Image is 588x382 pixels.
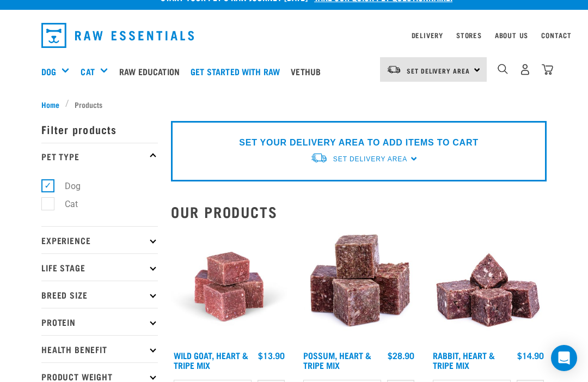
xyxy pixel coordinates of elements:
label: Cat [47,197,82,211]
label: Dog [47,179,85,193]
p: Filter products [41,116,158,143]
div: $14.90 [517,350,544,360]
a: About Us [495,33,528,37]
span: Set Delivery Area [333,155,407,163]
div: $28.90 [388,350,414,360]
img: home-icon-1@2x.png [498,64,508,74]
div: Open Intercom Messenger [551,345,577,371]
a: Delivery [412,33,443,37]
a: Stores [456,33,482,37]
span: Set Delivery Area [407,69,470,72]
a: Rabbit, Heart & Tripe Mix [433,353,495,367]
h2: Our Products [171,203,547,220]
img: Goat Heart Tripe 8451 [171,228,287,345]
a: Home [41,99,65,110]
p: Protein [41,308,158,335]
a: Possum, Heart & Tripe Mix [303,353,371,367]
img: 1175 Rabbit Heart Tripe Mix 01 [430,228,547,345]
a: Dog [41,65,56,78]
p: Experience [41,226,158,253]
img: 1067 Possum Heart Tripe Mix 01 [301,228,417,345]
img: van-moving.png [310,152,328,163]
a: Get started with Raw [188,50,288,93]
p: Life Stage [41,253,158,281]
a: Cat [81,65,94,78]
img: user.png [519,64,531,75]
img: home-icon@2x.png [542,64,553,75]
p: SET YOUR DELIVERY AREA TO ADD ITEMS TO CART [239,136,478,149]
nav: dropdown navigation [33,19,555,52]
span: Home [41,99,59,110]
a: Raw Education [117,50,188,93]
a: Contact [541,33,572,37]
img: van-moving.png [387,65,401,75]
p: Health Benefit [41,335,158,362]
img: Raw Essentials Logo [41,23,194,48]
div: $13.90 [258,350,285,360]
a: Wild Goat, Heart & Tripe Mix [174,353,248,367]
a: Vethub [288,50,329,93]
p: Pet Type [41,143,158,170]
nav: breadcrumbs [41,99,547,110]
p: Breed Size [41,281,158,308]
